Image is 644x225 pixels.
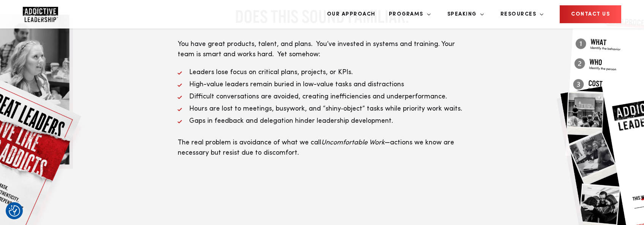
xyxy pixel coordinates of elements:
span: The real problem is avoidance of what we call [178,139,321,146]
span: High-value leaders remain buried in low-value tasks and distractions [189,81,404,88]
span: Uncomfortable Work [321,139,385,146]
img: Company Logo [23,7,58,22]
a: Home [23,7,68,22]
a: CONTACT US [560,5,621,23]
span: Hours are lost to meetings, busywork, and “shiny‑object” tasks while priority work waits. [189,105,462,112]
span: Leaders lose focus on critical plans, projects, or KPIs. [189,69,353,76]
span: Gaps in feedback and delegation hinder leadership development. [189,117,393,124]
img: Revisit consent button [9,205,20,217]
button: Consent Preferences [9,205,20,217]
span: Difficult conversations are avoided, creating inefficiencies and underperformance. [189,93,447,100]
span: You have great products, talent, and plans. You’ve invested in systems and training. Your team is... [178,41,455,58]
